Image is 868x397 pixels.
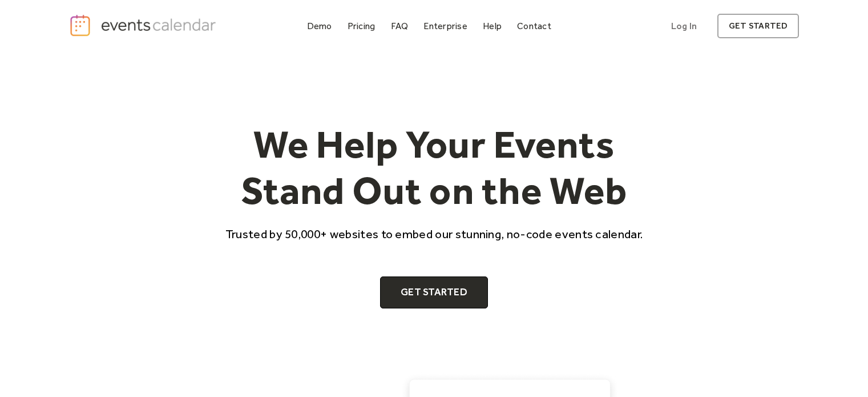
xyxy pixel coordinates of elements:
a: Demo [302,18,337,34]
a: Get Started [380,276,488,308]
a: Help [478,18,506,34]
div: FAQ [391,23,409,29]
div: Contact [517,23,551,29]
a: get started [717,14,799,38]
div: Demo [307,23,332,29]
a: Enterprise [419,18,471,34]
a: Log In [660,14,708,38]
p: Trusted by 50,000+ websites to embed our stunning, no-code events calendar. [215,226,653,242]
div: Help [483,23,502,29]
a: FAQ [386,18,413,34]
div: Pricing [348,23,376,29]
a: Pricing [343,18,380,34]
h1: We Help Your Events Stand Out on the Web [215,121,653,214]
a: Contact [512,18,556,34]
div: Enterprise [423,23,467,29]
